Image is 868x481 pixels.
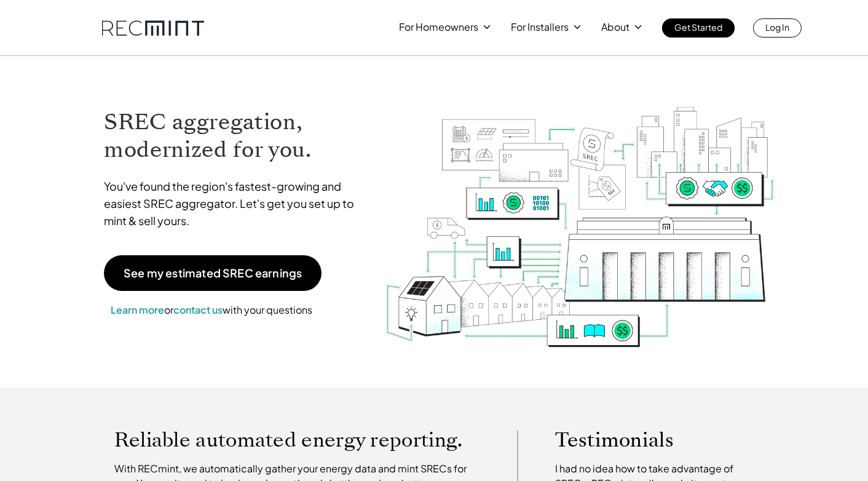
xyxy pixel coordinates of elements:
a: Get Started [662,18,735,38]
p: Log In [765,18,789,36]
p: About [601,18,629,36]
p: See my estimated SREC earnings [124,268,302,279]
p: You've found the region's fastest-growing and easiest SREC aggregator. Let's get you set up to mi... [104,178,366,229]
p: For Homeowners [399,18,478,36]
a: See my estimated SREC earnings [104,255,322,291]
p: or with your questions [104,302,319,318]
h1: SREC aggregation, modernized for you. [104,108,366,164]
a: Log In [753,18,802,38]
p: For Installers [511,18,569,36]
p: Get Started [674,18,722,36]
img: RECmint value cycle [384,74,776,351]
a: Learn more [111,303,164,316]
p: Reliable automated energy reporting. [114,431,481,449]
p: Testimonials [555,431,738,449]
a: contact us [173,303,223,316]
